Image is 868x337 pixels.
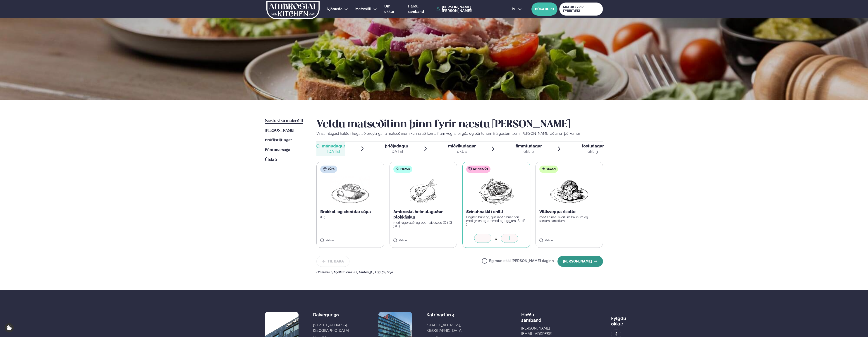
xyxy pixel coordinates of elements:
[5,323,14,332] a: Cookie settings
[265,138,292,143] a: Prófílstillingar
[354,270,370,274] span: (G ) Glúten ,
[370,270,382,274] span: (E ) Egg ,
[466,215,526,226] p: Engifer, hunang, gufusoðin hrísgrjón með grænu grænmeti og eggjum (S ) (E )
[265,148,290,152] span: Pöntunarsaga
[512,7,516,11] span: is
[265,129,294,132] span: [PERSON_NAME]
[559,2,603,16] a: MATUR FYRIR FYRIRTÆKI
[313,323,349,333] div: [STREET_ADDRESS], [GEOGRAPHIC_DATA]
[323,167,327,171] img: soup.svg
[355,7,371,11] span: Matseðill
[582,144,604,148] span: föstudagur
[531,2,557,16] button: BÓKA BORÐ
[327,7,342,11] span: Þjónusta
[265,118,303,124] a: Næstu viku matseðill
[316,118,603,131] h2: Veldu matseðilinn þinn fyrir næstu [PERSON_NAME]
[328,167,335,171] span: Súpa
[316,256,349,267] button: Til baka
[539,215,599,223] p: með spínati, svörtum baunum og sætum kartöflum
[516,149,542,154] div: okt. 2
[384,4,400,14] a: Um okkur
[508,7,525,11] button: is
[320,209,380,214] p: Brokkolí og cheddar súpa
[355,6,371,12] a: Matseðill
[265,147,290,153] a: Pöntunarsaga
[448,144,476,148] span: miðvikudagur
[328,270,354,274] span: (D ) Mjólkurvörur ,
[385,144,408,148] span: þriðjudagur
[542,167,545,171] img: Vegan.svg
[265,138,292,142] span: Prófílstillingar
[549,176,589,205] img: Vegan.png
[426,312,462,318] div: Katrínartún 4
[396,167,399,171] img: fish.svg
[476,176,516,205] img: Pork-Meat.png
[409,176,438,205] img: fish.png
[384,4,394,14] span: Um okkur
[322,149,345,154] div: [DATE]
[426,323,462,333] div: [STREET_ADDRESS], [GEOGRAPHIC_DATA]
[466,209,526,214] p: Svínahnakki í chilli
[322,144,345,148] span: mánudagur
[266,1,320,19] img: logo
[265,128,294,133] a: [PERSON_NAME]
[516,144,542,148] span: fimmtudagur
[265,119,303,123] span: Næstu viku matseðill
[448,149,476,154] div: okt. 1
[327,6,342,12] a: Þjónusta
[316,131,603,136] p: Vinsamlegast hafðu í huga að breytingar á matseðlinum kunna að koma fram vegna birgða og pöntunum...
[473,167,488,171] span: Svínakjöt
[316,270,603,274] div: Ofnæmi:
[393,209,453,220] p: Ambrosial heimalagaður plokkfiskur
[436,5,501,13] a: [PERSON_NAME] [PERSON_NAME]!
[557,256,603,267] button: [PERSON_NAME]
[614,332,619,337] img: image alt
[491,236,501,241] div: 1
[546,167,556,171] span: Vegan
[539,209,599,214] p: Villisveppa risotto
[408,4,434,14] a: Hafðu samband
[265,158,277,162] span: Útskrá
[611,312,626,327] div: Fylgdu okkur
[408,4,424,14] span: Hafðu samband
[330,176,370,205] img: Soup.png
[385,149,408,154] div: [DATE]
[265,157,277,163] a: Útskrá
[400,167,410,171] span: Fiskur
[469,167,472,171] img: pork.svg
[393,221,453,228] p: með rúgbrauði og bearnaisesósu (D ) (G ) (E )
[313,312,349,318] div: Dalvegur 30
[382,270,393,274] span: (S ) Soja
[521,308,541,323] span: Hafðu samband
[320,215,380,219] p: (D )
[582,149,604,154] div: okt. 3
